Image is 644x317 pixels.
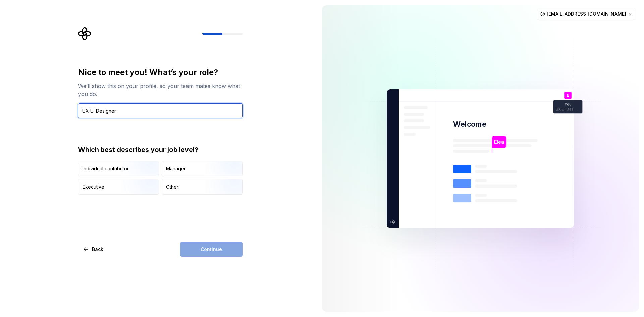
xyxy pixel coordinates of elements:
p: UX UI Designer [556,107,580,111]
div: Manager [166,165,186,172]
p: E [567,93,569,97]
svg: Supernova Logo [78,27,92,40]
button: [EMAIL_ADDRESS][DOMAIN_NAME] [537,8,636,20]
div: Nice to meet you! What’s your role? [78,67,243,78]
span: Back [92,246,103,253]
input: Job title [78,103,243,118]
div: Other [166,183,178,190]
div: We’ll show this on your profile, so your team mates know what you do. [78,82,243,98]
p: You [565,102,571,106]
div: Individual contributor [83,165,129,172]
div: Executive [83,183,104,190]
span: [EMAIL_ADDRESS][DOMAIN_NAME] [547,11,626,17]
p: Welcome [453,119,486,129]
div: Which best describes your job level? [78,145,243,154]
p: Elea [494,138,504,145]
button: Back [78,242,109,257]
